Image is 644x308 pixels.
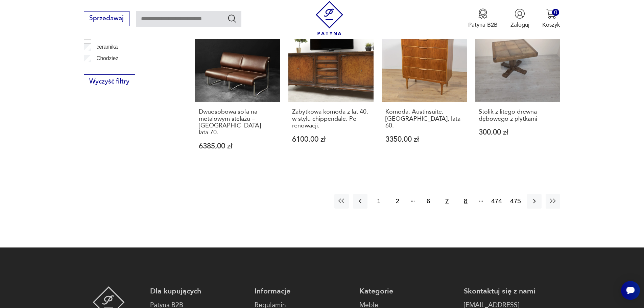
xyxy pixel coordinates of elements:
[542,8,560,29] button: 0Koszyk
[288,17,374,166] a: Zabytkowa komoda z lat 40. w stylu chippendale. Po renowacji.Zabytkowa komoda z lat 40. w stylu c...
[479,129,557,136] p: 300,00 zł
[150,286,246,296] p: Dla kupujących
[489,194,504,209] button: 474
[468,8,498,29] button: Patyna B2B
[372,194,386,209] button: 1
[621,281,640,300] iframe: Smartsupp widget button
[96,65,117,74] p: Ćmielów
[292,136,370,143] p: 6100,00 zł
[464,286,560,296] p: Skontaktuj się z nami
[479,109,557,122] h3: Stolik z litego drewna dębowego z płytkami
[421,194,435,209] button: 6
[195,17,280,166] a: Dwuosobowa sofa na metalowym stelażu – Niemcy – lata 70.Dwuosobowa sofa na metalowym stelażu – [G...
[312,1,347,35] img: Patyna - sklep z meblami i dekoracjami vintage
[385,109,463,129] h3: Komoda, Austinsuite, [GEOGRAPHIC_DATA], lata 60.
[468,21,498,29] p: Patyna B2B
[255,286,351,296] p: Informacje
[510,21,529,29] p: Zaloguj
[96,43,118,51] p: ceramika
[199,143,277,150] p: 6385,00 zł
[227,14,237,23] button: Szukaj
[84,16,129,22] a: Sprzedawaj
[468,8,498,29] a: Ikona medaluPatyna B2B
[552,9,559,16] div: 0
[515,8,525,19] img: Ikonka użytkownika
[96,54,118,63] p: Chodzież
[199,109,277,136] h3: Dwuosobowa sofa na metalowym stelażu – [GEOGRAPHIC_DATA] – lata 70.
[475,17,560,166] a: Stolik z litego drewna dębowego z płytkamiStolik z litego drewna dębowego z płytkami300,00 zł
[292,109,370,129] h3: Zabytkowa komoda z lat 40. w stylu chippendale. Po renowacji.
[546,8,556,19] img: Ikona koszyka
[84,74,135,89] button: Wyczyść filtry
[478,8,488,19] img: Ikona medalu
[508,194,523,209] button: 475
[385,136,463,143] p: 3350,00 zł
[359,286,456,296] p: Kategorie
[510,8,529,29] button: Zaloguj
[542,21,560,29] p: Koszyk
[440,194,454,209] button: 7
[84,11,129,26] button: Sprzedawaj
[382,17,467,166] a: Komoda, Austinsuite, Wielka Brytania, lata 60.Komoda, Austinsuite, [GEOGRAPHIC_DATA], lata 60.335...
[390,194,405,209] button: 2
[458,194,473,209] button: 8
